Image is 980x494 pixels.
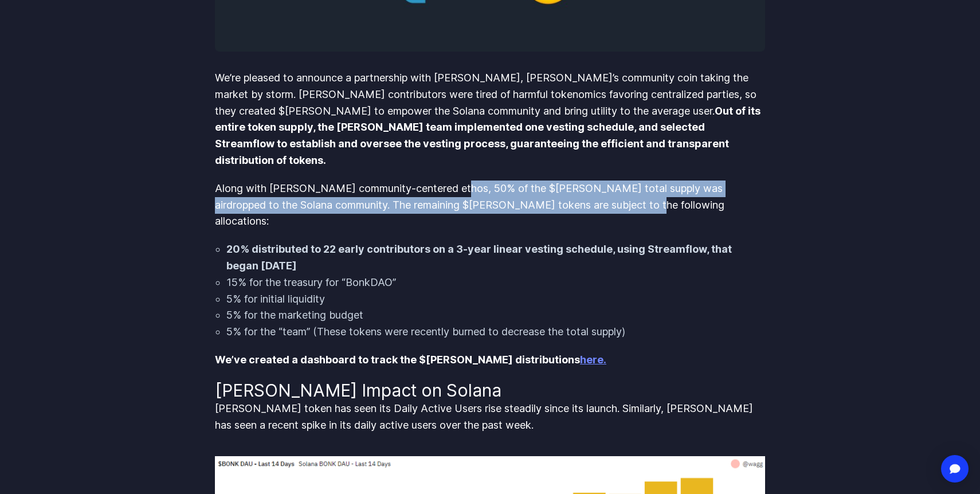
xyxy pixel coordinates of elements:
p: Along with [PERSON_NAME] community-centered ethos, 50% of the $[PERSON_NAME] total supply was air... [215,181,765,230]
strong: 20% distributed to 22 early contributors on a 3-year linear vesting schedule, using Streamflow, t... [226,243,732,272]
strong: We’ve created a dashboard to track the $[PERSON_NAME] distributions [215,354,606,366]
li: 5% for the “team” (These tokens were recently burned to decrease the total supply) [226,324,765,340]
h2: [PERSON_NAME] Impact on Solana [215,380,765,401]
a: here. [580,354,606,366]
strong: Out of its entire token supply, the [PERSON_NAME] team implemented one vesting schedule, and sele... [215,105,761,166]
li: 15% for the treasury for “BonkDAO” [226,275,765,291]
li: 5% for the marketing budget [226,307,765,324]
div: Open Intercom Messenger [941,455,969,483]
p: We’re pleased to announce a partnership with [PERSON_NAME], [PERSON_NAME]’s community coin taking... [215,70,765,169]
p: [PERSON_NAME] token has seen its Daily Active Users rise steadily since its launch. Similarly, [P... [215,401,765,434]
li: 5% for initial liquidity [226,291,765,308]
